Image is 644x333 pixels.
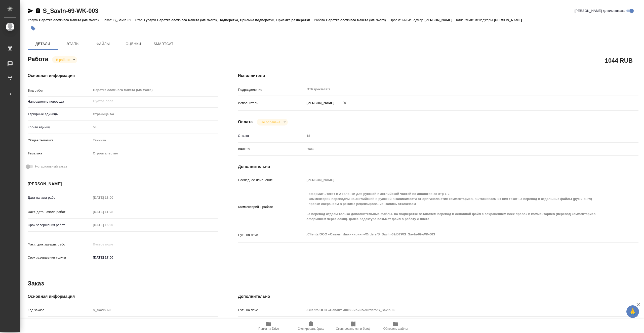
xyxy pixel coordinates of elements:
p: Кол-во единиц [28,125,91,130]
input: Пустое поле [305,132,605,139]
div: RUB [305,145,605,153]
span: Скопировать бриф [298,327,324,330]
p: Дата начала работ [28,195,91,200]
p: S_SavIn-69 [113,18,135,22]
input: Пустое поле [91,221,135,229]
p: Работа [314,18,326,22]
span: Нотариальный заказ [35,164,67,169]
p: Путь на drive [238,232,305,237]
p: Клиентские менеджеры [456,18,494,22]
button: Скопировать мини-бриф [332,319,374,333]
p: Проектный менеджер [390,18,424,22]
input: ✎ Введи что-нибудь [91,254,135,261]
p: Факт. дата начала работ [28,210,91,215]
p: Факт. срок заверш. работ [28,242,91,247]
h4: Исполнители [238,73,638,79]
span: Детали [31,41,55,47]
input: Пустое поле [93,98,206,104]
span: Папка на Drive [258,327,279,330]
span: Этапы [61,41,85,47]
button: Добавить тэг [28,23,39,34]
button: В работе [55,58,71,62]
textarea: - оформить текст в 2 колонки для русской и английской частей по аналогии со стр 1-2 - комментарии... [305,190,605,223]
h4: Оплата [238,119,253,125]
textarea: /Clients/ООО «Савант Инжиниринг»/Orders/S_SavIn-69/DTP/S_SavIn-69-WK-003 [305,230,605,239]
span: 🙏 [628,306,637,317]
h4: [PERSON_NAME] [28,181,218,187]
div: Страница А4 [91,110,218,118]
h2: Работа [28,54,48,63]
p: Последнее изменение [238,178,305,183]
h4: Основная информация [28,294,218,300]
h2: Заказ [28,279,44,287]
div: В работе [257,119,288,126]
p: Путь на drive [238,308,305,313]
p: Услуга [28,18,39,22]
span: Скопировать мини-бриф [336,327,370,330]
p: Ставка [238,133,305,138]
span: Обновить файлы [383,327,408,330]
button: Не оплачена [259,120,282,124]
input: Пустое поле [91,306,218,314]
p: Исполнитель [238,101,305,106]
button: Обновить файлы [374,319,417,333]
p: Верстка сложного макета (MS Word) [326,18,390,22]
span: [PERSON_NAME] детали заказа [575,8,625,13]
p: Код заказа [28,308,91,313]
span: SmartCat [151,41,176,47]
input: Пустое поле [91,123,218,131]
p: Тарифные единицы [28,112,91,117]
h4: Дополнительно [238,294,638,300]
input: Пустое поле [305,306,605,314]
button: Скопировать ссылку для ЯМессенджера [28,8,34,14]
input: Пустое поле [305,176,605,184]
input: Пустое поле [91,208,135,216]
p: Тематика [28,151,91,156]
div: Строительство [91,149,218,158]
p: [PERSON_NAME] [305,101,334,106]
button: Удалить исполнителя [339,97,350,108]
input: Пустое поле [91,194,135,201]
div: В работе [52,56,77,63]
button: Папка на Drive [248,319,290,333]
button: Скопировать ссылку [35,8,41,14]
p: Заказ: [103,18,113,22]
p: Срок завершения услуги [28,255,91,260]
p: Комментарий к работе [238,204,305,210]
button: 🙏 [626,305,639,318]
p: Верстка сложного макета (MS Word) [39,18,102,22]
p: Общая тематика [28,138,91,143]
span: Файлы [91,41,115,47]
div: Техника [91,136,218,145]
button: Скопировать бриф [290,319,332,333]
p: Этапы услуги [135,18,157,22]
p: [PERSON_NAME] [494,18,526,22]
h2: 1044 RUB [605,56,633,65]
p: Подразделение [238,87,305,92]
p: Вид работ [28,88,91,93]
p: Валюта [238,146,305,151]
span: Оценки [121,41,145,47]
p: Срок завершения работ [28,223,91,228]
a: S_SavIn-69-WK-003 [43,7,98,14]
h4: Основная информация [28,73,218,79]
p: Направление перевода [28,99,91,104]
input: Пустое поле [91,241,135,248]
h4: Дополнительно [238,164,638,170]
p: [PERSON_NAME] [424,18,456,22]
p: Верстка сложного макета (MS Word), Подверстка, Приемка подверстки, Приемка разверстки [157,18,314,22]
